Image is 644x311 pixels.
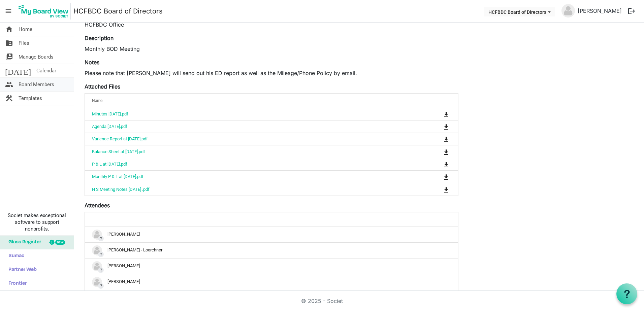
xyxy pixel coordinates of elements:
[92,230,102,240] img: no-profile-picture.svg
[55,240,65,245] div: new
[5,50,13,64] span: switch_account
[92,98,102,103] span: Name
[92,124,127,129] a: Agenda [DATE].pdf
[85,21,458,29] div: HCFBDC Office
[416,170,458,183] td: is Command column column header
[85,133,416,145] td: Varience Report at August 31, 2025.pdf is template cell column header Name
[85,82,120,91] label: Attached Files
[85,58,99,66] label: Notes
[5,92,13,105] span: construction
[484,7,555,16] button: HCFBDC Board of Directors dropdownbutton
[85,120,416,133] td: Agenda September 2025.pdf is template cell column header Name
[17,3,71,20] img: My Board View Logo
[85,183,416,195] td: H S Meeting Notes September 8, 2025 .pdf is template cell column header Name
[19,36,29,50] span: Files
[85,69,458,77] p: Please note that [PERSON_NAME] will send out his ED report as well as the Mileage/Phone Policy by...
[98,251,104,257] span: ?
[416,108,458,120] td: is Command column column header
[92,149,145,154] a: Balance Sheet at [DATE].pdf
[92,245,102,255] img: no-profile-picture.svg
[19,23,32,36] span: Home
[5,277,27,290] span: Frontier
[5,64,31,77] span: [DATE]
[2,5,15,18] span: menu
[442,160,451,169] button: Download
[92,277,451,287] div: [PERSON_NAME]
[19,92,42,105] span: Templates
[624,4,639,18] button: logout
[85,158,416,170] td: P & L at August 31, 2025.pdf is template cell column header Name
[442,172,451,181] button: Download
[85,274,458,290] td: ?Lisa Gumb is template cell column header
[5,23,13,36] span: home
[575,4,624,18] a: [PERSON_NAME]
[85,108,416,120] td: Minutes August 2025.pdf is template cell column header Name
[301,298,343,304] a: © 2025 - Societ
[85,145,416,158] td: Balance Sheet at August 31, 2025.pdf is template cell column header Name
[19,78,54,91] span: Board Members
[85,227,458,242] td: ?Chris Allan is template cell column header
[17,3,73,20] a: My Board View Logo
[85,290,458,306] td: checkMarg Deichert is template cell column header
[92,261,102,271] img: no-profile-picture.svg
[5,236,41,249] span: Glass Register
[416,158,458,170] td: is Command column column header
[416,183,458,195] td: is Command column column header
[92,230,451,240] div: [PERSON_NAME]
[85,242,458,258] td: ?Dagny Pawlak - Loerchner is template cell column header
[98,283,104,289] span: ?
[85,34,114,42] label: Description
[5,36,13,50] span: folder_shared
[5,78,13,91] span: people
[92,136,148,141] a: Varience Report at [DATE].pdf
[5,263,37,277] span: Partner Web
[85,258,458,274] td: ?Dave O'Reilly is template cell column header
[3,212,71,232] span: Societ makes exceptional software to support nonprofits.
[5,249,24,263] span: Sumac
[561,4,575,18] img: no-profile-picture.svg
[92,162,127,167] a: P & L at [DATE].pdf
[92,174,143,179] a: Monthly P & L at [DATE].pdf
[36,64,56,77] span: Calendar
[416,133,458,145] td: is Command column column header
[92,277,102,287] img: no-profile-picture.svg
[98,236,104,241] span: ?
[19,50,54,64] span: Manage Boards
[73,4,163,18] a: HCFBDC Board of Directors
[416,145,458,158] td: is Command column column header
[92,111,128,116] a: Minutes [DATE].pdf
[92,261,451,271] div: [PERSON_NAME]
[98,267,104,273] span: ?
[92,187,150,192] a: H S Meeting Notes [DATE] .pdf
[442,122,451,131] button: Download
[442,109,451,119] button: Download
[416,120,458,133] td: is Command column column header
[85,45,458,53] p: Monthly BOD Meeting
[442,184,451,194] button: Download
[92,245,451,255] div: [PERSON_NAME] - Loerchner
[442,147,451,156] button: Download
[85,170,416,183] td: Monthly P & L at August 31, 2025.pdf is template cell column header Name
[442,134,451,144] button: Download
[85,201,110,209] label: Attendees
